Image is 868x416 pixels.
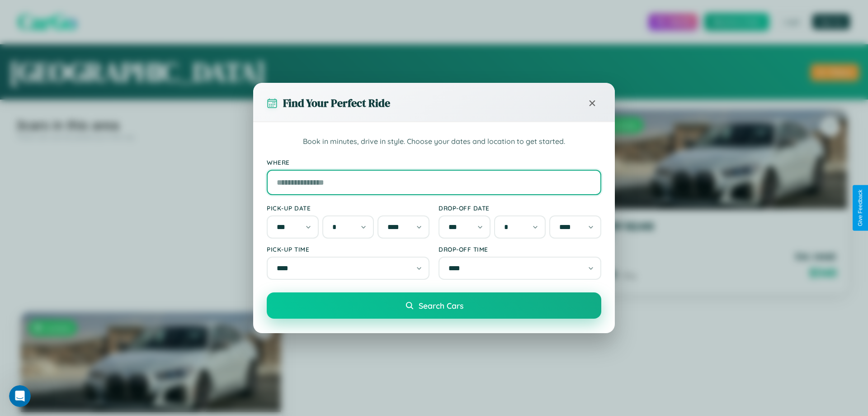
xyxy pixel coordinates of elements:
h3: Find Your Perfect Ride [283,96,390,110]
label: Drop-off Time [439,245,601,253]
p: Book in minutes, drive in style. Choose your dates and location to get started. [267,136,601,148]
button: Search Cars [267,292,601,319]
label: Drop-off Date [439,204,601,212]
label: Pick-up Time [267,245,429,253]
span: Search Cars [419,301,463,311]
label: Where [267,158,601,166]
label: Pick-up Date [267,204,429,212]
